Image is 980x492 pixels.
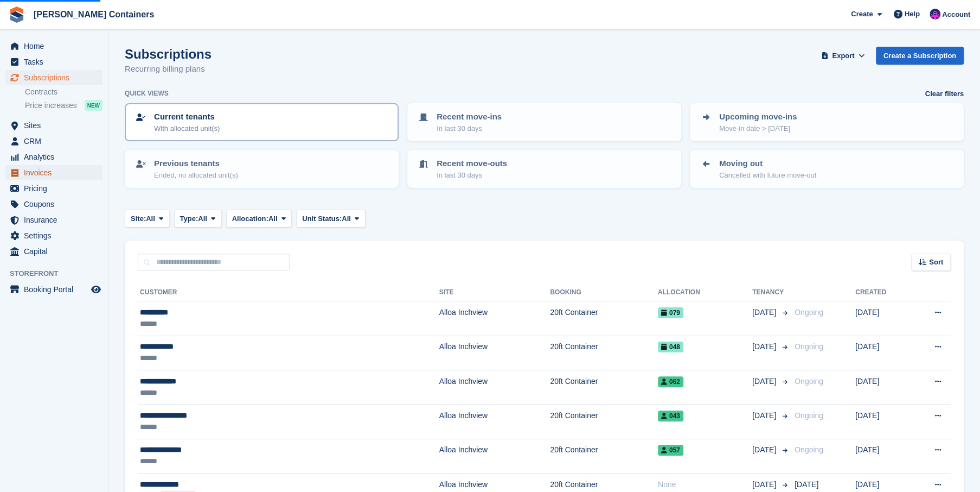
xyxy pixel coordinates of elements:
[154,111,220,123] p: Current tenants
[29,5,158,23] a: [PERSON_NAME] Containers
[550,284,658,301] th: Booking
[437,170,507,181] p: In last 30 days
[408,104,680,140] a: Recent move-ins In last 30 days
[855,405,911,439] td: [DATE]
[719,157,816,170] p: Moving out
[24,70,89,85] span: Subscriptions
[125,210,170,228] button: Site: All
[9,7,25,23] img: stora-icon-8386f47178a22dfd0bd8f6a31ec36ba5ce8667c1dd55bd0f319d3a0aa187defe.svg
[855,284,911,301] th: Created
[154,157,238,170] p: Previous tenants
[24,244,89,259] span: Capital
[930,9,940,20] img: Claire Wilson
[125,63,212,75] p: Recurring billing plans
[795,480,818,489] span: [DATE]
[832,51,854,61] span: Export
[855,439,911,473] td: [DATE]
[925,89,964,99] a: Clear filters
[174,210,222,228] button: Type: All
[125,89,169,98] h6: Quick views
[24,54,89,70] span: Tasks
[439,284,550,301] th: Site
[10,268,108,279] span: Storefront
[439,405,550,439] td: Alloa Inchview
[658,376,683,387] span: 062
[296,210,365,228] button: Unit Status: All
[226,210,292,228] button: Allocation: All
[24,118,89,133] span: Sites
[658,284,752,301] th: Allocation
[929,257,943,268] span: Sort
[439,370,550,404] td: Alloa Inchview
[550,301,658,336] td: 20ft Container
[795,377,823,386] span: Ongoing
[752,307,778,318] span: [DATE]
[550,439,658,473] td: 20ft Container
[24,282,89,297] span: Booking Portal
[851,9,873,20] span: Create
[131,213,146,224] span: Site:
[795,342,823,351] span: Ongoing
[905,9,920,20] span: Help
[138,284,439,301] th: Customer
[855,301,911,336] td: [DATE]
[5,181,103,196] a: menu
[658,445,683,456] span: 057
[942,9,970,20] span: Account
[550,405,658,439] td: 20ft Container
[691,104,963,140] a: Upcoming move-ins Move-in date > [DATE]
[5,165,103,180] a: menu
[5,70,103,85] a: menu
[658,479,752,490] div: None
[24,39,89,54] span: Home
[752,341,778,352] span: [DATE]
[24,149,89,165] span: Analytics
[439,301,550,336] td: Alloa Inchview
[719,111,797,123] p: Upcoming move-ins
[146,213,155,224] span: All
[24,197,89,212] span: Coupons
[24,212,89,228] span: Insurance
[5,282,103,297] a: menu
[691,151,963,187] a: Moving out Cancelled with future move-out
[25,100,77,111] span: Price increases
[5,134,103,149] a: menu
[439,336,550,370] td: Alloa Inchview
[658,342,683,352] span: 048
[752,410,778,421] span: [DATE]
[24,134,89,149] span: CRM
[550,336,658,370] td: 20ft Container
[268,213,278,224] span: All
[85,100,103,111] div: NEW
[24,228,89,243] span: Settings
[819,47,867,65] button: Export
[658,307,683,318] span: 079
[437,157,507,170] p: Recent move-outs
[198,213,207,224] span: All
[126,104,398,140] a: Current tenants With allocated unit(s)
[658,411,683,421] span: 043
[752,444,778,456] span: [DATE]
[89,283,103,296] a: Preview store
[5,54,103,70] a: menu
[550,370,658,404] td: 20ft Container
[5,39,103,54] a: menu
[154,123,220,134] p: With allocated unit(s)
[719,170,816,181] p: Cancelled with future move-out
[5,244,103,259] a: menu
[5,149,103,165] a: menu
[855,336,911,370] td: [DATE]
[126,151,398,187] a: Previous tenants Ended, no allocated unit(s)
[5,197,103,212] a: menu
[5,118,103,133] a: menu
[180,213,198,224] span: Type:
[232,213,268,224] span: Allocation:
[25,87,103,97] a: Contracts
[752,376,778,387] span: [DATE]
[5,228,103,243] a: menu
[154,170,238,181] p: Ended, no allocated unit(s)
[437,123,502,134] p: In last 30 days
[439,439,550,473] td: Alloa Inchview
[24,181,89,196] span: Pricing
[408,151,680,187] a: Recent move-outs In last 30 days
